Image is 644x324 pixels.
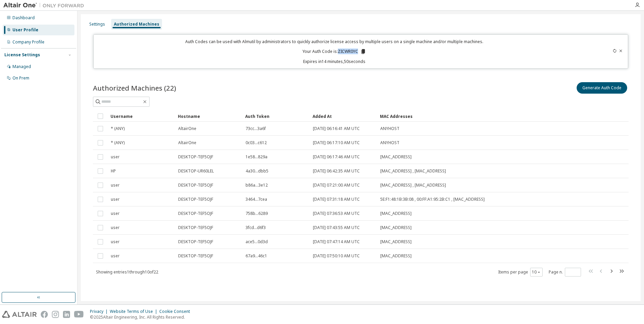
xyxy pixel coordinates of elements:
span: 67a9...46c1 [246,253,267,259]
div: User Profile [12,27,38,33]
span: 0c03...c612 [246,140,267,145]
span: DESKTOP-TEF5OJF [178,239,213,245]
span: user [111,154,120,160]
span: [DATE] 07:43:55 AM UTC [313,225,360,230]
div: Cookie Consent [159,309,194,314]
span: user [111,253,120,259]
span: ace5...0d3d [246,239,268,245]
p: © 2025 Altair Engineering, Inc. All Rights Reserved. [90,314,194,320]
div: MAC Addresses [380,111,558,122]
div: Privacy [90,309,110,314]
div: Website Terms of Use [110,309,159,314]
span: [DATE] 06:42:35 AM UTC [313,168,360,174]
button: 10 [532,269,541,275]
span: user [111,197,120,202]
span: user [111,225,120,230]
span: ANYHOST [380,140,399,145]
span: [MAC_ADDRESS] [380,211,412,216]
span: 1e58...829a [246,154,267,160]
div: Company Profile [12,39,44,45]
span: Showing entries 1 through 10 of 22 [96,269,158,275]
img: Altair One [3,2,88,9]
span: DESKTOP-TEF5OJF [178,154,213,160]
span: [DATE] 06:17:10 AM UTC [313,140,360,145]
span: DESKTOP-TEF5OJF [178,253,213,259]
img: linkedin.svg [63,311,70,318]
div: Username [110,111,172,122]
span: [MAC_ADDRESS] , [MAC_ADDRESS] [380,183,446,188]
div: Added At [313,111,375,122]
div: Auth Token [245,111,307,122]
span: DESKTOP-UR60LEL [178,168,214,174]
img: altair_logo.svg [2,311,37,318]
button: Generate Auth Code [577,82,627,94]
span: ANYHOST [380,126,399,131]
span: [DATE] 06:16:41 AM UTC [313,126,360,131]
span: AltairOne [178,126,196,131]
span: [MAC_ADDRESS] [380,253,412,259]
span: Page n. [549,268,581,277]
img: instagram.svg [52,311,59,318]
span: 758b...6289 [246,211,268,216]
div: Dashboard [12,15,35,21]
span: [MAC_ADDRESS] [380,225,412,230]
span: user [111,183,120,188]
span: DESKTOP-TEF5OJF [178,225,213,230]
div: Settings [89,22,105,27]
span: [MAC_ADDRESS] , [MAC_ADDRESS] [380,168,446,174]
span: [MAC_ADDRESS] [380,154,412,160]
span: 3fcd...d6f3 [246,225,266,230]
span: [DATE] 06:17:46 AM UTC [313,154,360,160]
div: License Settings [4,52,40,58]
p: Auth Codes can be used with Almutil by administrators to quickly authorize license access by mult... [98,39,572,44]
span: 4a30...dbb5 [246,168,268,174]
span: AltairOne [178,140,196,145]
span: 5E:F1:48:1B:3B:08 , 00:FF:A1:95:2B:C1 , [MAC_ADDRESS] [380,197,485,202]
span: HP [111,168,116,174]
span: [DATE] 07:50:10 AM UTC [313,253,360,259]
span: [DATE] 07:31:18 AM UTC [313,197,360,202]
div: On Prem [12,75,29,81]
span: DESKTOP-TEF5OJF [178,183,213,188]
span: * (ANY) [111,140,125,145]
p: Your Auth Code is: ZICWR0YC [302,48,366,55]
span: [MAC_ADDRESS] [380,239,412,245]
p: Expires in 14 minutes, 50 seconds [98,59,572,64]
span: user [111,239,120,245]
span: [DATE] 07:21:00 AM UTC [313,183,360,188]
span: [DATE] 07:36:53 AM UTC [313,211,360,216]
div: Authorized Machines [114,22,159,27]
span: b86a...3e12 [246,183,268,188]
span: user [111,211,120,216]
div: Managed [12,64,31,69]
span: [DATE] 07:47:14 AM UTC [313,239,360,245]
span: DESKTOP-TEF5OJF [178,197,213,202]
span: 3464...7cea [246,197,267,202]
span: Items per page [498,268,543,277]
img: youtube.svg [74,311,84,318]
span: * (ANY) [111,126,125,131]
div: Hostname [178,111,240,122]
span: DESKTOP-TEF5OJF [178,211,213,216]
span: Authorized Machines (22) [93,83,176,93]
img: facebook.svg [41,311,48,318]
span: 73cc...3a6f [246,126,266,131]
